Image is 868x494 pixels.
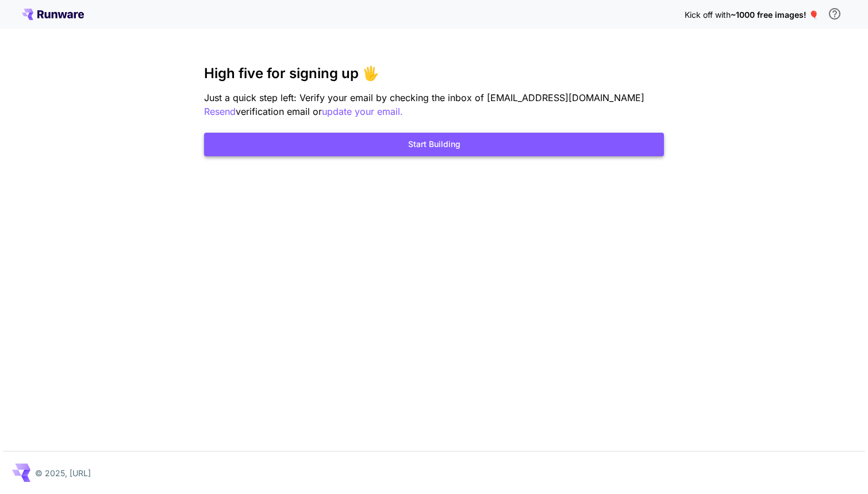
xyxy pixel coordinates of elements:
[35,467,91,479] p: © 2025, [URL]
[685,10,731,20] span: Kick off with
[204,133,664,156] button: Start Building
[731,10,819,20] span: ~1000 free images! 🎈
[322,105,403,119] button: update your email.
[204,105,236,119] button: Resend
[823,2,846,25] button: In order to qualify for free credit, you need to sign up with a business email address and click ...
[204,65,664,82] h3: High five for signing up 🖐️
[236,106,322,117] span: verification email or
[204,92,644,103] span: Just a quick step left: Verify your email by checking the inbox of [EMAIL_ADDRESS][DOMAIN_NAME]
